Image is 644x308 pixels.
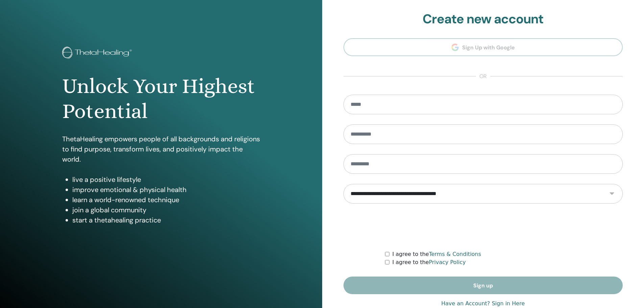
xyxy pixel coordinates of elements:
[429,251,481,257] a: Terms & Conditions
[72,174,260,185] li: live a positive lifestyle
[429,259,466,265] a: Privacy Policy
[62,134,260,164] p: ThetaHealing empowers people of all backgrounds and religions to find purpose, transform lives, a...
[392,258,466,266] label: I agree to the
[72,195,260,205] li: learn a world-renowned technique
[343,11,623,27] h2: Create new account
[72,215,260,225] li: start a thetahealing practice
[392,250,481,258] label: I agree to the
[441,300,525,308] a: Have an Account? Sign in Here
[62,74,260,124] h1: Unlock Your Highest Potential
[476,72,490,80] span: or
[72,205,260,215] li: join a global community
[432,214,534,240] iframe: reCAPTCHA
[72,185,260,195] li: improve emotional & physical health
